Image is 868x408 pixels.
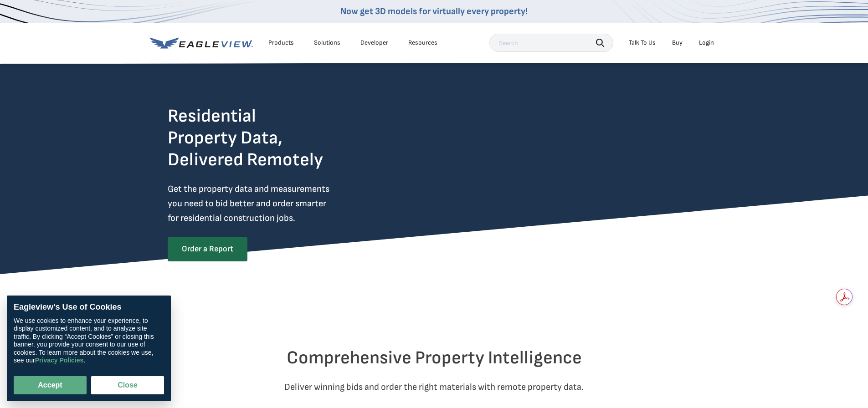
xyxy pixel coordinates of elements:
[268,39,294,47] div: Products
[672,39,683,47] a: Buy
[489,34,613,52] input: Search
[408,39,437,47] div: Resources
[360,39,388,47] a: Developer
[314,39,340,47] div: Solutions
[168,105,323,171] h2: Residential Property Data, Delivered Remotely
[14,317,164,365] div: We use cookies to enhance your experience, to display customized content, and to analyze site tra...
[14,376,87,394] button: Accept
[699,39,714,47] div: Login
[168,182,367,225] p: Get the property data and measurements you need to bid better and order smarter for residential c...
[168,380,701,394] p: Deliver winning bids and order the right materials with remote property data.
[35,357,84,365] a: Privacy Policies
[14,302,164,312] div: Eagleview’s Use of Cookies
[340,6,528,17] a: Now get 3D models for virtually every property!
[629,39,656,47] div: Talk To Us
[91,376,164,394] button: Close
[168,237,247,261] a: Order a Report
[168,347,701,369] h2: Comprehensive Property Intelligence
